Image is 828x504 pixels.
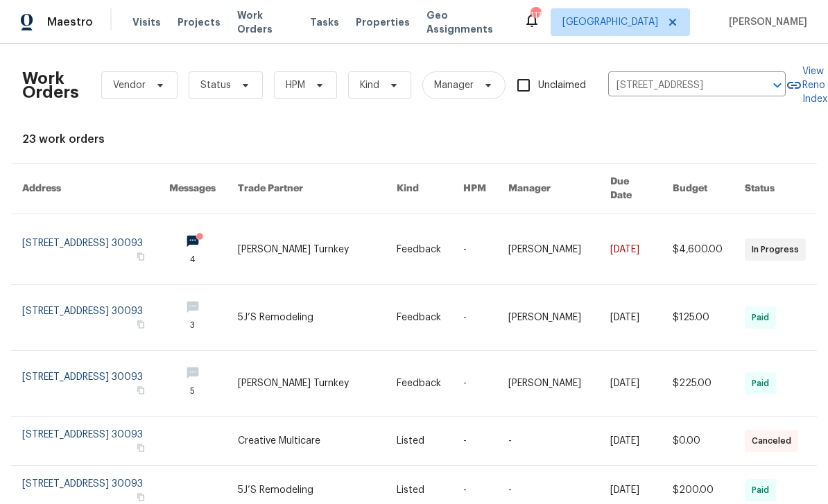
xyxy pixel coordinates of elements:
h2: Work Orders [22,71,79,99]
td: Feedback [386,214,452,285]
button: Copy Address [135,442,147,454]
button: Open [768,76,787,95]
span: [PERSON_NAME] [723,15,807,29]
td: Feedback [386,285,452,351]
th: HPM [452,164,497,214]
input: Enter in an address [608,75,747,96]
span: Kind [360,78,379,92]
th: Address [11,164,158,214]
td: Feedback [386,351,452,417]
th: Due Date [599,164,662,214]
th: Status [734,164,817,214]
td: [PERSON_NAME] [497,285,599,351]
span: Status [200,78,231,92]
th: Manager [497,164,599,214]
span: Geo Assignments [426,8,507,36]
button: Copy Address [135,250,147,263]
a: View Reno Index [786,64,827,106]
td: [PERSON_NAME] [497,214,599,285]
span: Properties [356,15,410,29]
th: Budget [662,164,734,214]
span: [GEOGRAPHIC_DATA] [562,15,658,29]
td: - [497,417,599,466]
td: [PERSON_NAME] Turnkey [227,214,386,285]
td: [PERSON_NAME] Turnkey [227,351,386,417]
button: Copy Address [135,491,147,503]
td: - [452,214,497,285]
div: 23 work orders [22,132,806,146]
div: 117 [531,8,540,22]
button: Copy Address [135,318,147,331]
span: Maestro [47,15,93,29]
td: - [452,351,497,417]
span: Tasks [310,17,339,27]
button: Copy Address [135,384,147,397]
span: HPM [286,78,305,92]
th: Messages [158,164,227,214]
span: Manager [434,78,474,92]
td: - [452,417,497,466]
td: 5J’S Remodeling [227,285,386,351]
th: Trade Partner [227,164,386,214]
span: Unclaimed [538,78,586,93]
th: Kind [386,164,452,214]
td: Creative Multicare [227,417,386,466]
td: Listed [386,417,452,466]
span: Work Orders [237,8,293,36]
span: Vendor [113,78,146,92]
span: Projects [178,15,221,29]
td: [PERSON_NAME] [497,351,599,417]
td: - [452,285,497,351]
span: Visits [132,15,161,29]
